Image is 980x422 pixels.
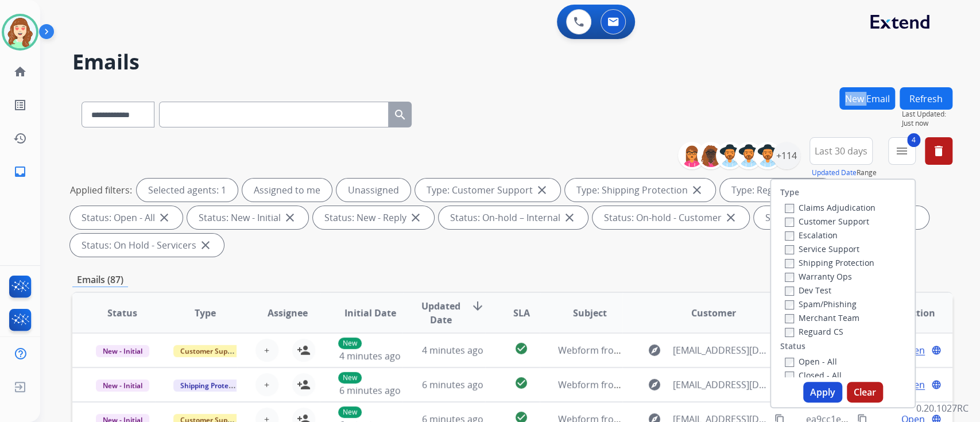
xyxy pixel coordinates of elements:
button: Refresh [900,87,952,110]
span: SLA [513,306,529,320]
input: Closed - All [785,371,794,381]
span: Just now [902,119,952,128]
button: Last 30 days [809,137,873,165]
mat-icon: language [931,380,942,390]
div: Status: On-hold – Internal [439,206,588,229]
button: + [255,339,278,362]
div: Type: Shipping Protection [565,179,715,202]
label: Dev Test [785,285,831,296]
label: Reguard CS [785,326,843,337]
input: Customer Support [785,218,794,227]
span: Customer Support [173,345,248,357]
span: 6 minutes ago [339,384,401,397]
div: Status: On Hold - Servicers [70,234,224,257]
p: 0.20.1027RC [916,401,969,415]
mat-icon: close [690,183,704,197]
input: Merchant Team [785,314,794,323]
input: Claims Adjudication [785,204,794,213]
span: 4 minutes ago [339,350,401,362]
label: Customer Support [785,216,869,227]
button: Clear [847,382,883,402]
mat-icon: check_circle [514,342,528,355]
div: Status: On Hold - Pending Parts [754,206,929,229]
input: Reguard CS [785,328,794,337]
div: Type: Customer Support [415,179,560,202]
button: Updated Date [812,168,857,177]
mat-icon: person_add [297,378,311,392]
mat-icon: close [535,183,549,197]
span: 4 minutes ago [422,344,483,357]
span: Webform from [EMAIL_ADDRESS][DOMAIN_NAME] on [DATE] [558,344,818,357]
label: Claims Adjudication [785,202,876,213]
label: Open - All [785,356,837,367]
mat-icon: person_add [297,343,311,357]
label: Service Support [785,243,859,254]
span: Assignee [268,306,308,320]
mat-icon: close [199,238,212,252]
div: Status: New - Reply [313,206,434,229]
mat-icon: explore [648,378,661,392]
button: 4 [888,137,916,165]
mat-icon: search [393,108,407,122]
input: Spam/Phishing [785,300,794,309]
span: Shipping Protection [173,380,252,392]
span: [EMAIL_ADDRESS][DOMAIN_NAME] [673,343,768,357]
p: New [338,406,362,418]
span: Updated Date [421,299,462,327]
label: Merchant Team [785,312,859,323]
span: Last Updated: [902,110,952,119]
span: Range [812,168,877,177]
label: Warranty Ops [785,271,852,282]
button: Apply [803,382,842,402]
label: Status [780,340,805,352]
label: Type [780,187,799,198]
input: Open - All [785,358,794,367]
mat-icon: home [13,65,27,79]
label: Spam/Phishing [785,299,857,309]
mat-icon: close [563,211,576,224]
span: [EMAIL_ADDRESS][DOMAIN_NAME] [673,378,768,392]
mat-icon: close [724,211,738,224]
input: Dev Test [785,287,794,296]
p: New [338,372,362,384]
div: Status: Open - All [70,206,183,229]
span: Initial Date [344,306,396,320]
mat-icon: explore [648,343,661,357]
span: 4 [907,133,920,147]
h2: Emails [72,51,952,73]
div: Assigned to me [242,179,332,202]
span: Status [107,306,137,320]
div: Unassigned [336,179,410,202]
span: New - Initial [96,345,149,357]
span: New - Initial [96,380,149,392]
div: Type: Reguard CS [720,179,834,202]
mat-icon: delete [932,144,946,158]
mat-icon: check_circle [514,376,528,390]
label: Closed - All [785,370,842,381]
div: Status: New - Initial [187,206,308,229]
input: Warranty Ops [785,273,794,282]
mat-icon: language [931,345,942,355]
p: Emails (87) [72,273,128,287]
mat-icon: history [13,131,27,145]
mat-icon: close [283,211,297,224]
p: New [338,338,362,349]
span: Customer [691,306,736,320]
button: New Email [839,87,895,110]
input: Service Support [785,245,794,254]
span: Subject [573,306,607,320]
label: Shipping Protection [785,257,874,268]
img: avatar [4,16,36,48]
div: +114 [773,142,800,169]
span: Last 30 days [815,149,867,153]
div: Status: On-hold - Customer [592,206,749,229]
span: 6 minutes ago [422,378,483,391]
mat-icon: close [409,211,423,224]
mat-icon: list_alt [13,98,27,112]
mat-icon: close [157,211,171,224]
input: Escalation [785,231,794,241]
span: + [264,343,269,357]
mat-icon: arrow_downward [471,299,485,313]
span: + [264,378,269,392]
input: Shipping Protection [785,259,794,268]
